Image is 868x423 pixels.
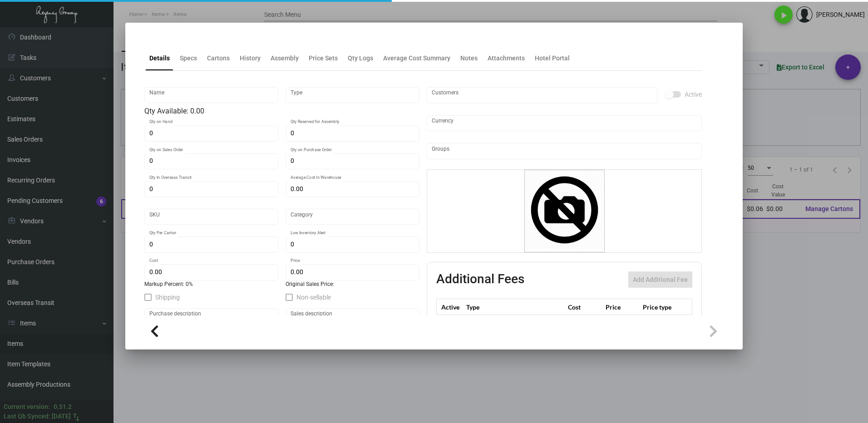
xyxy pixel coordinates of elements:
span: Non-sellable [296,292,331,303]
input: Add new.. [432,92,653,99]
span: Add Additional Fee [633,276,688,283]
input: Add new.. [432,148,697,155]
div: Average Cost Summary [383,54,450,63]
h2: Additional Fees [436,271,524,288]
div: Assembly [271,54,299,63]
span: Active [685,89,702,100]
div: Attachments [488,54,525,63]
th: Price type [641,299,681,315]
div: Details [149,54,170,63]
div: Notes [460,54,478,63]
div: Cartons [207,54,230,63]
div: History [240,54,261,63]
div: Last Qb Synced: [DATE] [4,412,71,421]
div: 0.51.2 [54,402,72,412]
div: Qty Available: 0.00 [144,106,419,117]
div: Specs [180,54,197,63]
button: Add Additional Fee [628,271,692,288]
th: Active [437,299,464,315]
div: Price Sets [309,54,338,63]
th: Cost [566,299,603,315]
div: Qty Logs [348,54,373,63]
th: Price [603,299,641,315]
div: Current version: [4,402,50,412]
th: Type [464,299,566,315]
span: Shipping [155,292,180,303]
div: Hotel Portal [535,54,570,63]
